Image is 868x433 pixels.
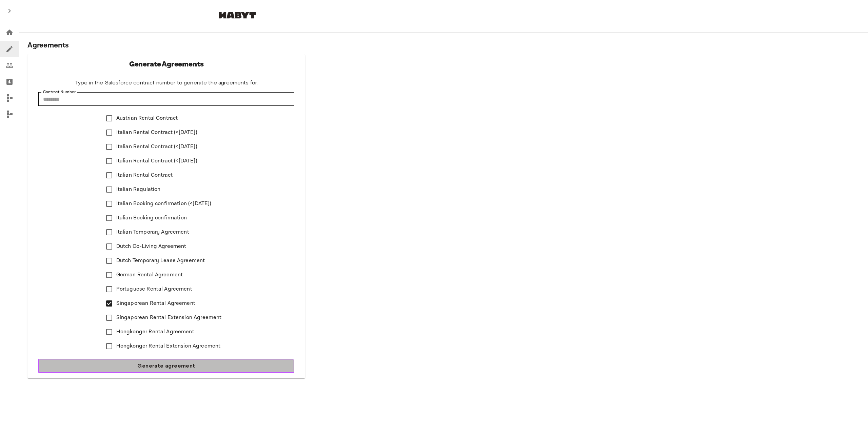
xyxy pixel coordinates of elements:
[27,41,860,50] h2: Agreements
[116,157,197,165] span: Italian Rental Contract (<[DATE])
[116,285,192,293] span: Portuguese Rental Agreement
[116,342,221,350] span: Hongkonger Rental Extension Agreement
[116,171,173,179] span: Italian Rental Contract
[116,271,183,279] span: German Rental Agreement
[116,185,161,194] span: Italian Regulation
[129,60,204,69] h2: Generate Agreements
[75,79,258,87] div: Type in the Salesforce contract number to generate the agreements for.
[116,200,212,208] span: Italian Booking confirmation (<[DATE])
[116,143,197,151] span: Italian Rental Contract (<[DATE])
[38,359,294,373] button: Generate agreement
[116,299,195,308] span: Singaporean Rental Agreement
[116,129,197,137] span: Italian Rental Contract (<[DATE])
[116,328,194,336] span: Hongkonger Rental Agreement
[116,257,205,265] span: Dutch Temporary Lease Agreement
[43,89,76,95] label: Contract Number
[116,228,189,236] span: Italian Temporary Agreement
[116,242,186,251] span: Dutch Co-Living Agreement
[116,314,222,322] span: Singaporean Rental Extension Agreement
[116,114,178,122] span: Austrian Rental Contract
[137,362,195,370] span: Generate agreement
[217,12,258,19] img: Habyt
[116,214,187,222] span: Italian Booking confirmation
